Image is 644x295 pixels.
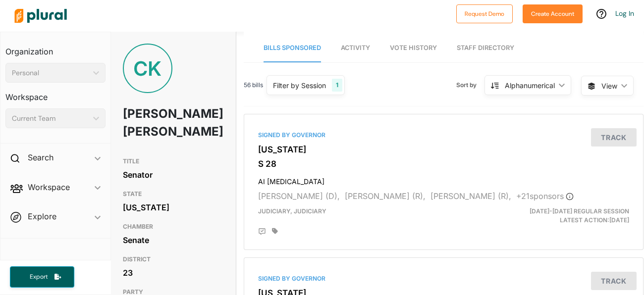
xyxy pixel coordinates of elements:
span: [DATE]-[DATE] Regular Session [530,207,629,215]
div: Signed by Governor [258,131,629,140]
button: Track [591,272,637,290]
span: Judiciary, Judiciary [258,207,326,215]
span: [PERSON_NAME] (R), [430,191,511,201]
div: Current Team [12,113,89,124]
span: View [601,81,617,91]
a: Bills Sponsored [264,34,321,62]
div: CK [123,44,172,93]
a: Request Demo [456,8,513,18]
span: + 21 sponsor s [516,191,574,201]
a: Activity [341,34,370,62]
span: Export [23,273,54,281]
a: Vote History [390,34,437,62]
a: Log In [615,9,634,18]
h3: STATE [123,188,224,200]
div: [US_STATE] [123,200,224,215]
span: 56 bills [244,81,263,90]
button: Track [591,128,637,147]
span: [PERSON_NAME] (R), [345,191,426,201]
div: Add Position Statement [258,228,266,236]
span: Bills Sponsored [264,44,321,51]
span: Sort by [456,81,484,90]
div: 23 [123,265,224,280]
button: Create Account [523,4,583,23]
span: Vote History [390,44,437,51]
div: Latest Action: [DATE] [508,207,637,225]
div: 1 [332,79,342,92]
span: Activity [341,44,370,51]
div: Senator [123,167,224,182]
div: Senate [123,233,224,247]
h3: Workspace [5,83,106,104]
button: Export [10,266,74,288]
div: Add tags [272,228,278,235]
span: [PERSON_NAME] (D), [258,191,340,201]
div: Personal [12,68,89,78]
h3: CHAMBER [123,221,224,233]
h1: [PERSON_NAME] [PERSON_NAME] [123,99,183,147]
h2: Search [28,152,54,163]
h3: DISTRICT [123,253,224,265]
div: Filter by Session [273,80,326,91]
a: Create Account [523,8,583,18]
h4: AI [MEDICAL_DATA] [258,173,629,186]
h3: [US_STATE] [258,145,629,154]
h3: TITLE [123,155,224,167]
button: Request Demo [456,4,513,23]
a: Staff Directory [457,34,514,62]
div: Alphanumerical [505,80,555,91]
h3: Organization [5,37,106,59]
div: Signed by Governor [258,274,629,283]
h3: S 28 [258,159,629,169]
